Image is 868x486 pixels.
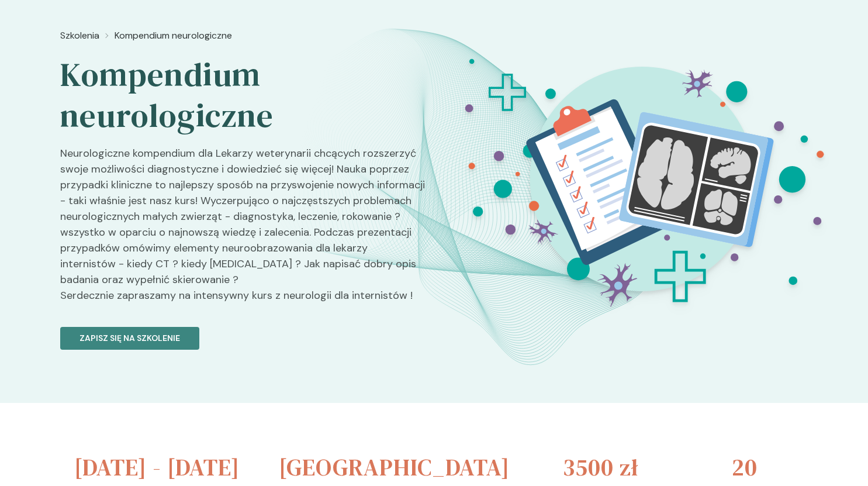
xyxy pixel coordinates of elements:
[279,450,510,485] h3: [GEOGRAPHIC_DATA]
[60,327,199,350] button: Zapisz się na szkolenie
[74,450,240,485] h3: [DATE] - [DATE]
[115,29,232,43] a: Kompendium neurologiczne
[60,54,425,136] h2: Kompendium neurologiczne
[60,146,425,313] p: Neurologiczne kompendium dla Lekarzy weterynarii chcących rozszerzyć swoje możliwości diagnostycz...
[60,313,425,350] a: Zapisz się na szkolenie
[79,332,180,344] p: Zapisz się na szkolenie
[433,24,848,336] img: Z2B81JbqstJ98kzt_Neuroo_BT.svg
[60,29,99,43] a: Szkolenia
